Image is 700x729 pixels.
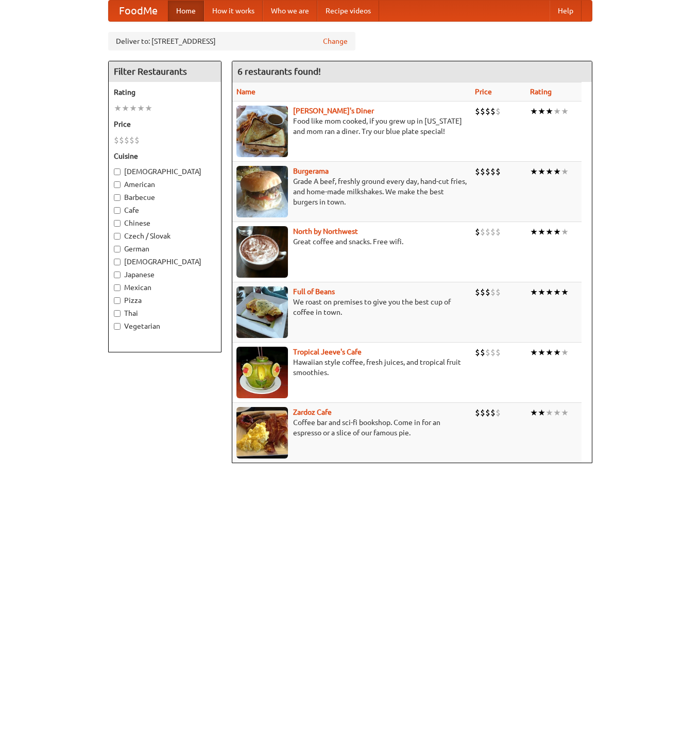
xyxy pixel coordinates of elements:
[485,407,490,418] li: $
[114,272,121,278] input: Japanese
[480,347,485,358] li: $
[114,269,216,280] label: Japanese
[114,220,121,227] input: Chinese
[561,106,569,117] li: ★
[114,194,121,201] input: Barbecue
[114,103,122,114] li: ★
[293,107,374,115] a: [PERSON_NAME]'s Diner
[553,286,561,298] li: ★
[538,106,545,117] li: ★
[475,347,480,358] li: $
[114,231,216,241] label: Czech / Slovak
[236,357,467,378] p: Hawaiian style coffee, fresh juices, and tropical fruit smoothies.
[530,286,538,298] li: ★
[109,1,168,21] a: FoodMe
[561,286,569,298] li: ★
[114,207,121,214] input: Cafe
[530,106,538,117] li: ★
[114,233,121,240] input: Czech / Slovak
[168,1,204,21] a: Home
[293,227,358,235] b: North by Northwest
[236,226,288,278] img: north.jpg
[480,106,485,117] li: $
[114,259,121,265] input: [DEMOGRAPHIC_DATA]
[485,226,490,238] li: $
[236,88,255,96] a: Name
[114,119,216,129] h5: Price
[263,1,317,21] a: Who we are
[545,106,553,117] li: ★
[236,166,288,217] img: burgerama.jpg
[561,166,569,177] li: ★
[550,1,582,21] a: Help
[490,106,496,117] li: $
[480,286,485,298] li: $
[236,236,467,247] p: Great coffee and snacks. Free wifi.
[317,1,379,21] a: Recipe videos
[545,407,553,418] li: ★
[134,134,140,146] li: $
[496,226,501,238] li: $
[293,167,329,175] a: Burgerama
[114,321,216,331] label: Vegetarian
[237,66,321,76] ng-pluralize: 6 restaurants found!
[114,192,216,202] label: Barbecue
[553,166,561,177] li: ★
[475,226,480,238] li: $
[293,287,335,296] a: Full of Beans
[293,348,362,356] a: Tropical Jeeve's Cafe
[538,166,545,177] li: ★
[475,106,480,117] li: $
[114,284,121,291] input: Mexican
[530,166,538,177] li: ★
[475,286,480,298] li: $
[236,297,467,317] p: We roast on premises to give you the best cup of coffee in town.
[545,226,553,238] li: ★
[114,257,216,267] label: [DEMOGRAPHIC_DATA]
[545,166,553,177] li: ★
[114,134,119,146] li: $
[485,286,490,298] li: $
[129,134,134,146] li: $
[475,407,480,418] li: $
[114,166,216,177] label: [DEMOGRAPHIC_DATA]
[496,106,501,117] li: $
[480,226,485,238] li: $
[114,295,216,306] label: Pizza
[293,408,332,416] a: Zardoz Cafe
[545,286,553,298] li: ★
[114,297,121,304] input: Pizza
[538,347,545,358] li: ★
[122,103,129,114] li: ★
[119,134,124,146] li: $
[496,166,501,177] li: $
[553,106,561,117] li: ★
[236,116,467,137] p: Food like mom cooked, if you grew up in [US_STATE] and mom ran a diner. Try our blue plate special!
[124,134,129,146] li: $
[114,218,216,228] label: Chinese
[114,246,121,252] input: German
[475,88,492,96] a: Price
[236,417,467,438] p: Coffee bar and sci-fi bookshop. Come in for an espresso or a slice of our famous pie.
[114,282,216,293] label: Mexican
[538,407,545,418] li: ★
[490,286,496,298] li: $
[485,347,490,358] li: $
[496,407,501,418] li: $
[496,286,501,298] li: $
[490,407,496,418] li: $
[530,88,552,96] a: Rating
[545,347,553,358] li: ★
[236,286,288,338] img: beans.jpg
[145,103,152,114] li: ★
[530,226,538,238] li: ★
[129,103,137,114] li: ★
[114,244,216,254] label: German
[236,407,288,459] img: zardoz.jpg
[490,347,496,358] li: $
[480,166,485,177] li: $
[530,347,538,358] li: ★
[114,151,216,161] h5: Cuisine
